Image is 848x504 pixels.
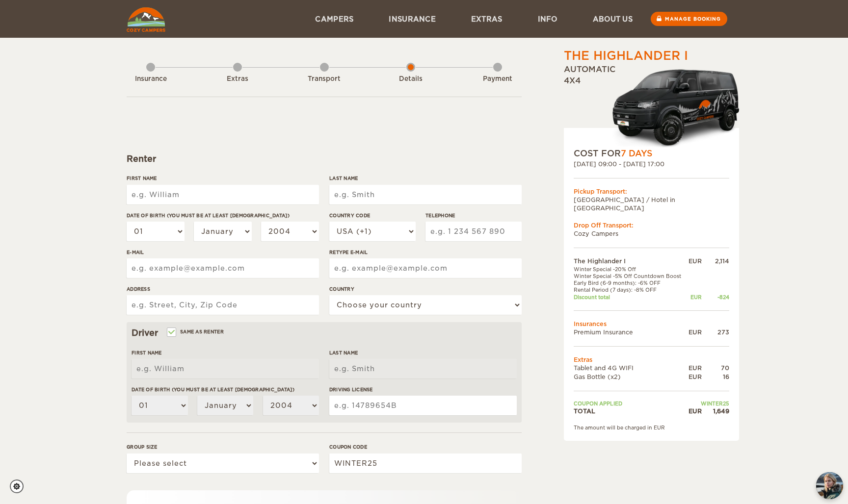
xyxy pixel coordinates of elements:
td: The Highlander I [574,257,687,265]
td: TOTAL [574,407,687,415]
label: Telephone [425,212,522,219]
div: EUR [687,407,702,415]
td: Coupon applied [574,400,687,407]
div: Extras [211,75,265,84]
label: First Name [132,349,319,356]
input: e.g. William [127,185,319,204]
input: e.g. Street, City, Zip Code [127,295,319,315]
div: [DATE] 09:00 - [DATE] 17:00 [574,160,729,168]
td: Insurances [574,320,729,328]
img: Freyja at Cozy Campers [816,472,843,499]
button: chat-button [816,472,843,499]
img: Cozy-3.png [603,67,739,148]
div: EUR [687,257,702,265]
div: EUR [687,373,702,381]
div: Insurance [124,75,178,84]
a: Cookie settings [10,479,30,493]
div: Driver [132,327,517,339]
label: Coupon code [329,443,522,451]
div: Payment [471,75,525,84]
label: E-mail [127,249,319,256]
label: Country [329,285,522,293]
div: -824 [702,294,729,301]
input: e.g. 1 234 567 890 [425,222,522,241]
td: Tablet and 4G WIFI [574,364,687,372]
label: First Name [127,175,319,182]
input: e.g. William [132,359,319,378]
div: Renter [127,153,522,165]
div: Details [384,75,438,84]
div: EUR [687,364,702,372]
div: COST FOR [574,148,729,159]
label: Date of birth (You must be at least [DEMOGRAPHIC_DATA]) [127,212,319,219]
div: EUR [687,328,702,336]
td: Cozy Campers [574,229,729,238]
div: The Highlander I [564,48,688,64]
label: Same as renter [168,327,224,336]
div: 273 [702,328,729,336]
span: 7 Days [621,149,652,158]
label: Last Name [329,175,522,182]
input: e.g. example@example.com [127,258,319,278]
label: Date of birth (You must be at least [DEMOGRAPHIC_DATA]) [132,386,319,393]
div: 16 [702,373,729,381]
input: Same as renter [168,330,174,336]
div: Pickup Transport: [574,187,729,196]
td: Discount total [574,294,687,301]
td: WINTER25 [687,400,729,407]
label: Country Code [329,212,416,219]
td: Premium Insurance [574,328,687,336]
td: [GEOGRAPHIC_DATA] / Hotel in [GEOGRAPHIC_DATA] [574,196,729,212]
label: Retype E-mail [329,249,522,256]
label: Group size [127,443,319,451]
div: Transport [297,75,351,84]
input: e.g. Smith [329,359,517,378]
div: Automatic 4x4 [564,64,739,148]
div: 1,649 [702,407,729,415]
td: Gas Bottle (x2) [574,373,687,381]
input: e.g. Smith [329,185,522,204]
div: 70 [702,364,729,372]
td: Winter Special -20% Off [574,266,687,273]
div: 2,114 [702,257,729,265]
td: Rental Period (7 days): -8% OFF [574,286,687,293]
img: Cozy Campers [127,7,165,32]
div: The amount will be charged in EUR [574,424,729,431]
td: Early Bird (6-9 months): -6% OFF [574,279,687,286]
td: Extras [574,355,729,364]
label: Address [127,285,319,293]
a: Manage booking [651,12,727,26]
div: EUR [687,294,702,301]
td: Winter Special -5% Off Countdown Boost [574,273,687,279]
div: Drop Off Transport: [574,221,729,229]
label: Last Name [329,349,517,356]
label: Driving License [329,386,517,393]
input: e.g. example@example.com [329,258,522,278]
input: e.g. 14789654B [329,396,517,415]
